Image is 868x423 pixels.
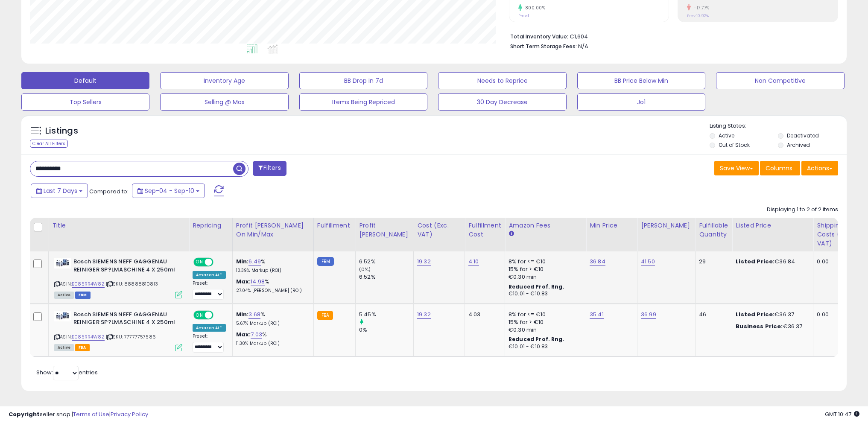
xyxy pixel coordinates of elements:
[699,258,725,265] div: 29
[699,221,728,239] div: Fulfillable Quantity
[468,257,479,266] a: 4.10
[73,258,177,276] b: Bosch SIEMENS NEFF GAGGENAU REINIGER SP?LMASCHINE 4 X 250ml
[509,265,579,273] div: 15% for > €10
[510,43,577,50] b: Short Term Storage Fees:
[825,410,859,418] span: 2025-09-18 10:47 GMT
[359,311,413,318] div: 5.45%
[714,161,759,175] button: Save View
[736,311,807,318] div: €36.37
[52,221,185,230] div: Title
[468,221,501,239] div: Fulfillment Cost
[132,184,205,198] button: Sep-04 - Sep-10
[212,311,226,318] span: OFF
[787,141,810,149] label: Archived
[236,277,251,286] b: Max:
[736,221,810,230] div: Listed Price
[299,93,427,111] button: Items Being Repriced
[590,257,605,266] a: 36.84
[36,368,98,376] span: Show: entries
[590,310,604,319] a: 35.41
[236,278,307,294] div: %
[44,187,77,195] span: Last 7 Days
[160,72,288,89] button: Inventory Age
[509,311,579,318] div: 8% for <= €10
[468,311,498,318] div: 4.03
[509,326,579,334] div: €0.30 min
[236,258,307,274] div: %
[767,206,838,214] div: Displaying 1 to 2 of 2 items
[578,42,588,50] span: N/A
[417,310,431,319] a: 19.32
[417,221,461,239] div: Cost (Exc. VAT)
[510,31,832,41] li: €1,604
[817,221,861,248] div: Shipping Costs (Exc. VAT)
[75,292,91,299] span: FBM
[509,221,582,230] div: Amazon Fees
[359,266,371,273] small: (0%)
[590,221,634,230] div: Min Price
[54,258,182,298] div: ASIN:
[817,258,858,265] div: 0.00
[72,333,105,341] a: B085RR4W8Z
[509,343,579,350] div: €10.01 - €10.83
[21,93,149,111] button: Top Sellers
[236,330,251,338] b: Max:
[641,310,656,319] a: 36.99
[359,258,413,265] div: 6.52%
[509,290,579,298] div: €10.01 - €10.83
[73,410,109,418] a: Terms of Use
[54,311,182,350] div: ASIN:
[299,72,427,89] button: BB Drop in 7d
[522,5,546,11] small: 800.00%
[641,221,692,230] div: [PERSON_NAME]
[509,258,579,265] div: 8% for <= €10
[509,230,514,238] small: Amazon Fees.
[111,410,148,418] a: Privacy Policy
[509,335,564,343] b: Reduced Prof. Rng.
[193,280,226,300] div: Preset:
[236,310,249,318] b: Min:
[194,259,205,266] span: ON
[253,161,286,176] button: Filters
[510,33,568,40] b: Total Inventory Value:
[236,341,307,347] p: 11.30% Markup (ROI)
[54,292,74,299] span: All listings currently available for purchase on Amazon
[193,333,226,353] div: Preset:
[31,184,88,198] button: Last 7 Days
[518,13,529,18] small: Prev: 1
[30,140,68,148] div: Clear All Filters
[438,93,566,111] button: 30 Day Decrease
[236,288,307,294] p: 27.04% [PERSON_NAME] (ROI)
[736,310,774,318] b: Listed Price:
[736,258,807,265] div: €36.84
[817,311,858,318] div: 0.00
[45,125,78,137] h5: Listings
[736,257,774,265] b: Listed Price:
[438,72,566,89] button: Needs to Reprice
[710,122,847,130] p: Listing States:
[236,311,307,327] div: %
[212,259,226,266] span: OFF
[193,271,226,279] div: Amazon AI *
[194,311,205,318] span: ON
[21,72,149,89] button: Default
[232,218,313,251] th: The percentage added to the cost of goods (COGS) that forms the calculator for Min & Max prices.
[509,273,579,281] div: €0.30 min
[509,318,579,326] div: 15% for > €10
[691,5,710,11] small: -17.77%
[716,72,844,89] button: Non Competitive
[73,311,177,329] b: Bosch SIEMENS NEFF GAGGENAU REINIGER SP?LMASCHINE 4 X 250ml
[801,161,838,175] button: Actions
[687,13,709,18] small: Prev: 10.92%
[236,221,310,239] div: Profit [PERSON_NAME] on Min/Max
[359,273,413,281] div: 6.52%
[736,323,807,330] div: €36.37
[89,187,129,195] span: Compared to:
[106,280,158,287] span: | SKU: 88888810813
[317,311,333,320] small: FBA
[699,311,725,318] div: 46
[9,411,148,419] div: seller snap | |
[359,221,410,239] div: Profit [PERSON_NAME]
[417,257,431,266] a: 19.32
[577,72,705,89] button: BB Price Below Min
